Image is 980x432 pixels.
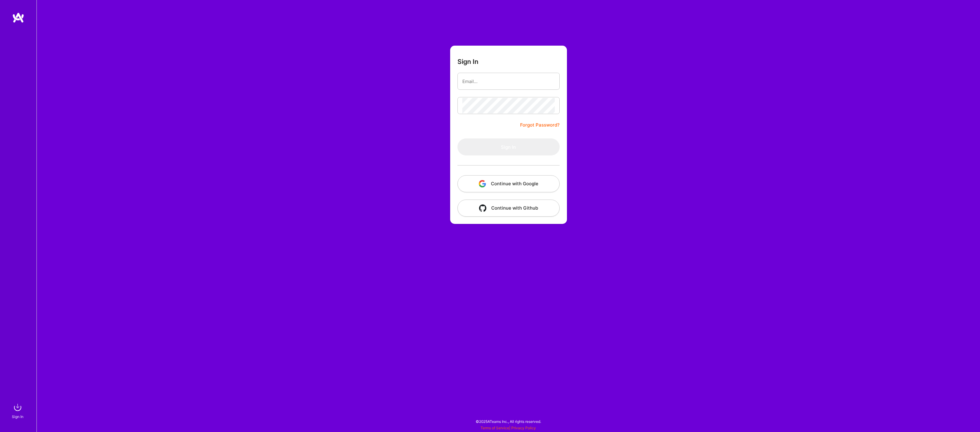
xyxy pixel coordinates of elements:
[12,401,24,413] img: sign in
[36,414,980,429] div: © 2025 ATeams Inc., All rights reserved.
[13,401,24,420] a: sign inSign In
[457,200,560,217] button: Continue with Github
[479,180,486,187] img: icon
[511,426,536,430] a: Privacy Policy
[479,204,486,212] img: icon
[12,413,23,420] div: Sign In
[462,74,555,89] input: Email...
[481,426,536,430] span: |
[457,138,560,155] button: Sign In
[12,12,24,23] img: logo
[457,175,560,192] button: Continue with Google
[520,121,560,129] a: Forgot Password?
[481,426,509,430] a: Terms of Service
[457,58,478,65] h3: Sign In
